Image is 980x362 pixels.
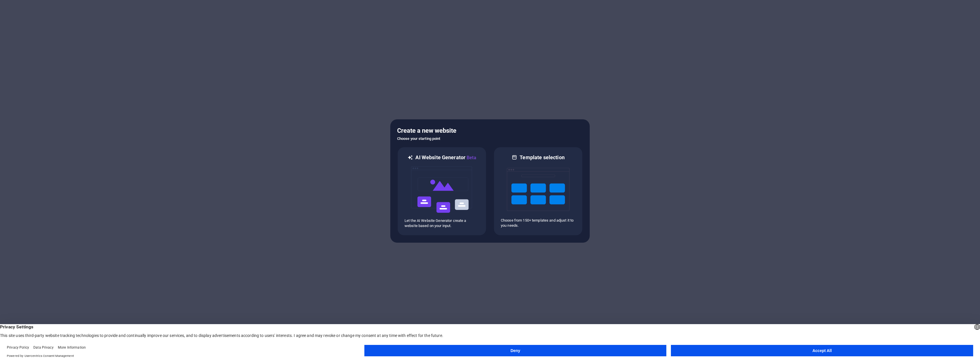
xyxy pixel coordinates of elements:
span: Beta [465,155,476,160]
h6: AI Website Generator [415,154,476,161]
h6: Template selection [520,154,564,161]
p: Choose from 150+ templates and adjust it to you needs. [501,218,575,228]
p: Let the AI Website Generator create a website based on your input. [405,218,479,228]
h5: Create a new website [397,126,583,135]
img: ai [411,161,473,218]
div: Template selectionChoose from 150+ templates and adjust it to you needs. [493,147,583,236]
h6: Choose your starting point [397,135,583,142]
div: AI Website GeneratorBetaaiLet the AI Website Generator create a website based on your input. [397,147,487,236]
